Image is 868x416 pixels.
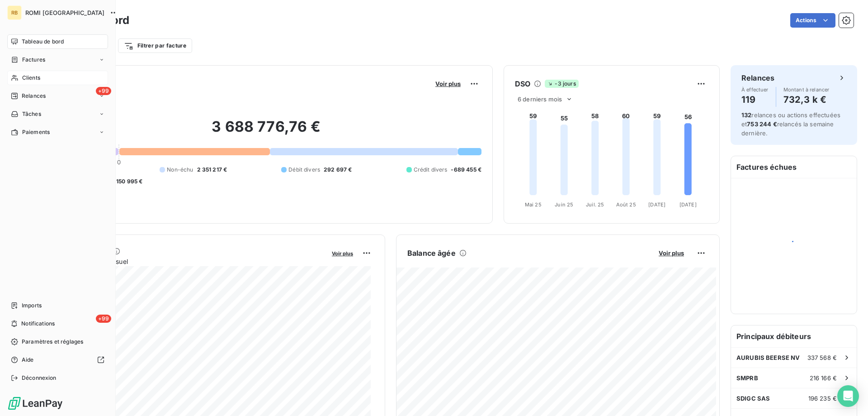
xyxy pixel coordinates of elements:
span: 0 [117,158,121,166]
span: Paramètres et réglages [22,338,83,346]
h6: Principaux débiteurs [731,325,857,347]
tspan: Mai 25 [525,201,542,208]
span: Notifications [21,320,55,328]
span: Voir plus [659,249,684,257]
span: 292 697 € [324,166,352,174]
span: 2 351 217 € [197,166,227,174]
span: ROMI [GEOGRAPHIC_DATA] [25,9,104,16]
button: Voir plus [329,249,356,257]
a: Aide [7,353,108,367]
span: Non-échu [167,166,193,174]
div: Open Intercom Messenger [837,385,859,407]
span: AURUBIS BEERSE NV [736,354,800,361]
span: Montant à relancer [783,87,830,92]
span: À effectuer [741,87,769,92]
span: Crédit divers [414,166,448,174]
span: SDIGC SAS [736,395,770,402]
span: Voir plus [435,80,461,87]
button: Actions [790,13,835,28]
img: Logo LeanPay [7,396,63,411]
span: relances ou actions effectuées et relancés la semaine dernière. [741,111,840,137]
div: RB [7,5,22,20]
h6: DSO [515,78,530,89]
span: Factures [22,56,45,64]
span: SMPRB [736,374,758,382]
span: Imports [22,301,42,310]
span: Clients [22,74,40,82]
h6: Balance âgée [407,248,456,258]
h4: 119 [741,92,769,107]
span: Chiffre d'affaires mensuel [51,257,325,266]
span: Débit divers [288,166,320,174]
tspan: Août 25 [616,201,636,208]
span: 196 235 € [808,395,837,402]
tspan: [DATE] [679,201,697,208]
tspan: Juil. 25 [586,201,604,208]
span: 132 [741,111,751,119]
span: 337 568 € [807,354,837,361]
span: +99 [96,315,111,323]
tspan: [DATE] [648,201,665,208]
button: Voir plus [433,80,463,88]
span: Déconnexion [22,374,57,382]
tspan: Juin 25 [555,201,573,208]
span: -689 455 € [451,166,481,174]
span: Aide [22,356,34,364]
button: Voir plus [656,249,687,257]
span: 216 166 € [810,374,837,382]
span: +99 [96,87,111,95]
span: Voir plus [332,250,353,257]
span: Paiements [22,128,50,136]
span: 6 derniers mois [518,96,562,103]
span: -3 jours [545,80,578,88]
h6: Factures échues [731,156,857,178]
h4: 732,3 k € [783,92,830,107]
span: Tâches [22,110,41,118]
span: -150 995 € [113,177,143,186]
h2: 3 688 776,76 € [51,118,481,145]
button: Filtrer par facture [118,38,192,53]
span: 753 244 € [747,120,777,128]
h6: Relances [741,72,774,83]
span: Relances [22,92,46,100]
span: Tableau de bord [22,38,64,46]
